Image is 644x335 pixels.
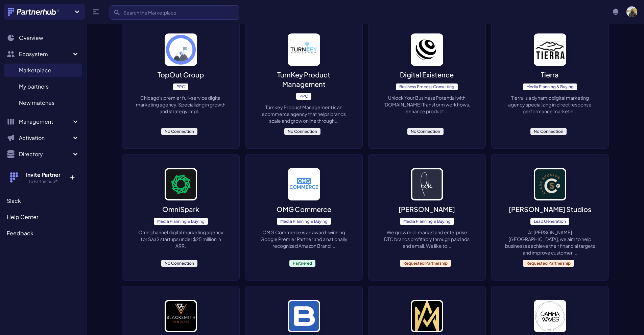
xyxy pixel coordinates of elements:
span: Feedback [7,229,33,237]
img: image_alt [411,300,443,332]
a: Marketplace [4,64,82,77]
p: [PERSON_NAME] [399,205,455,214]
span: Ecosystem [19,50,71,58]
p: OmniSpark [162,205,199,214]
span: Media Planning & Buying [400,218,454,225]
a: image_alt Digital ExistenceBusiness Process ConsultingUnlock Your Business Potential with [DOMAIN... [368,20,486,149]
button: Invite Partner to Partnerhub® + [4,165,82,190]
p: Tierra is a dynamic digital marketing agency specializing in direct response performance marketin... [505,94,595,115]
a: image_alt TopOut GroupPPCChicago's premier full-service digital marketing agency. Specializing in... [122,20,240,149]
button: Ecosystem [4,47,82,61]
span: Requested Partnership [523,260,574,267]
span: Slack [7,197,21,205]
button: Directory [4,147,82,161]
img: Partnerhub® Logo [8,8,60,16]
span: Partnered [289,260,315,267]
span: No Connection [161,260,197,267]
span: Media Planning & Buying [154,218,208,225]
p: TurnKey Product Management [259,70,349,89]
span: Management [19,118,71,126]
img: image_alt [165,168,197,200]
p: [PERSON_NAME] Studios [509,205,591,214]
img: image_alt [534,168,566,200]
a: image_alt OMG CommerceMedia Planning & BuyingOMG Commerce is an award-winning Google Premier Part... [245,154,363,281]
a: Feedback [4,226,82,240]
p: Chicago's premier full-service digital marketing agency. Specializing in growth and strategy impl... [136,94,226,115]
span: Lead Generation [530,218,569,225]
img: image_alt [534,33,566,66]
span: No Connection [284,128,320,135]
span: Help Center [7,213,38,221]
a: image_alt TierraMedia Planning & BuyingTierra is a dynamic digital marketing agency specializing ... [491,20,609,149]
span: No Connection [407,128,444,135]
p: Tierra [541,70,559,79]
span: Directory [19,150,71,158]
img: image_alt [534,300,566,332]
a: image_alt OmniSparkMedia Planning & BuyingOmnichannel digital marketing agency for SaaS startups ... [122,154,240,281]
span: Overview [19,34,43,42]
span: My partners [19,82,49,91]
a: Help Center [4,210,82,224]
img: user photo [626,6,637,17]
span: Business Process Consulting [396,83,458,90]
img: image_alt [411,168,443,200]
a: image_alt [PERSON_NAME]Media Planning & BuyingWe grow mid-market and enterprise DTC brands profit... [368,154,486,281]
span: New matches [19,99,54,107]
a: image_alt [PERSON_NAME] StudiosLead GenerationAt [PERSON_NAME][GEOGRAPHIC_DATA], we aim to help b... [491,154,609,281]
h4: Invite Partner [21,171,65,179]
p: Digital Existence [400,70,454,79]
span: Marketplace [19,66,51,74]
h5: to Partnerhub® [21,179,65,184]
p: At [PERSON_NAME][GEOGRAPHIC_DATA], we aim to help businesses achieve their financial targets and ... [505,229,595,256]
span: No Connection [530,128,567,135]
p: OMG Commerce is an award-winning Google Premier Partner and a nationally recognized Amazon Brand ... [259,229,349,249]
img: image_alt [288,168,320,200]
a: image_alt TurnKey Product ManagementPPCTurnkey Product Management is an ecommerce agency that hel... [245,20,363,149]
span: No Connection [161,128,197,135]
p: Unlock Your Business Potential with [DOMAIN_NAME] Transform workflows, enhance product... [382,94,472,115]
span: PPC [296,93,311,100]
img: image_alt [288,33,320,66]
p: OMG Commerce [277,205,331,214]
p: TopOut Group [158,70,204,79]
img: image_alt [165,300,197,332]
span: Activation [19,134,71,142]
span: Requested Partnership [400,260,451,267]
span: PPC [173,83,188,90]
input: Search the Marketplace [110,5,239,20]
a: Overview [4,31,82,45]
p: Omnichannel digital marketing agency for SaaS startups under $25 million in ARR. [136,229,226,249]
button: Management [4,115,82,128]
a: New matches [4,96,82,110]
p: + [65,171,79,182]
img: image_alt [165,33,197,66]
span: Media Planning & Buying [277,218,331,225]
img: image_alt [288,300,320,332]
p: Turnkey Product Management is an ecommerce agency that helps brands scale and grow online through... [259,104,349,124]
img: image_alt [411,33,443,66]
p: We grow mid-market and enterprise DTC brands profitably through paid ads and email. We like to... [382,229,472,249]
button: Activation [4,131,82,145]
a: My partners [4,80,82,93]
a: Slack [4,194,82,208]
span: Media Planning & Buying [523,83,577,90]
